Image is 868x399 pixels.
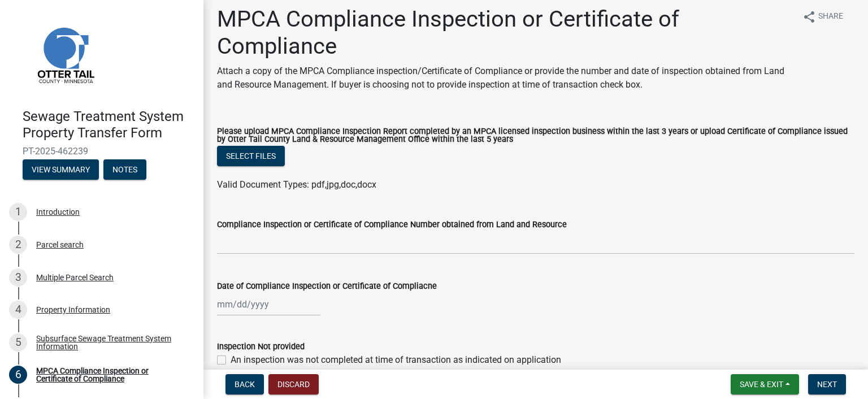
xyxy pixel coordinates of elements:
button: Select files [217,146,285,166]
img: Otter Tail County, Minnesota [23,12,107,97]
label: An inspection was not completed at time of transaction as indicated on application [231,353,561,367]
wm-modal-confirm: Summary [23,166,99,175]
button: Save & Exit [731,374,799,394]
span: Share [818,10,843,24]
label: Date of Compliance Inspection or Certificate of Compliacne [217,283,437,290]
div: Multiple Parcel Search [36,274,114,281]
span: Valid Document Types: pdf,jpg,doc,docx [217,179,376,190]
wm-modal-confirm: Notes [103,166,146,175]
span: Back [235,380,255,389]
label: Inspection Not provided [217,343,305,351]
div: Subsurface Sewage Treatment System Information [36,335,185,350]
span: Next [817,380,837,389]
div: Introduction [36,208,80,216]
button: Back [225,374,264,394]
input: mm/dd/yyyy [217,293,320,316]
h1: MPCA Compliance Inspection or Certificate of Compliance [217,6,793,60]
label: Please upload MPCA Compliance Inspection Report completed by an MPCA licensed inspection business... [217,128,854,144]
span: PT-2025-462239 [23,146,181,157]
div: Parcel search [36,241,84,249]
button: Next [808,374,846,394]
div: 5 [9,333,27,352]
button: shareShare [793,6,852,28]
span: Save & Exit [740,380,783,389]
button: Discard [268,374,319,394]
div: 6 [9,366,27,384]
div: Property Information [36,306,110,314]
div: 1 [9,203,27,221]
div: 4 [9,301,27,319]
div: 3 [9,268,27,287]
i: share [802,10,816,24]
h4: Sewage Treatment System Property Transfer Form [23,109,194,141]
div: 2 [9,236,27,254]
button: View Summary [23,159,99,180]
div: MPCA Compliance Inspection or Certificate of Compliance [36,367,185,383]
p: Attach a copy of the MPCA Compliance inspection/Certificate of Compliance or provide the number a... [217,64,793,92]
label: Compliance Inspection or Certificate of Compliance Number obtained from Land and Resource [217,221,567,229]
button: Notes [103,159,146,180]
